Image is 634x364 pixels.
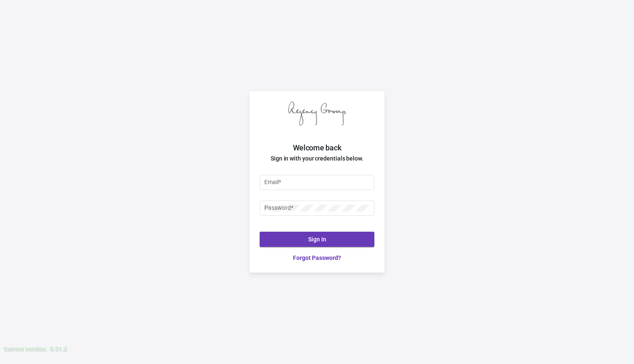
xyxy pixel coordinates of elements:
div: Current version: [3,345,46,353]
span: Sign In [308,236,326,243]
img: Regency Group logo [288,102,346,126]
h4: Sign in with your credentials below. [250,153,384,163]
div: 0.51.2 [50,345,67,353]
a: Forgot Password? [260,254,374,262]
h2: Welcome back [250,142,384,153]
button: Sign In [260,232,374,247]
